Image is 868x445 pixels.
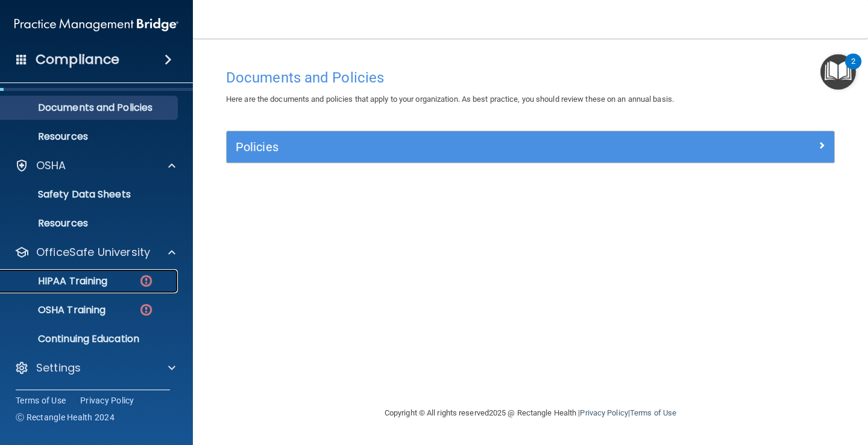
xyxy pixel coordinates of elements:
[36,51,119,68] h4: Compliance
[139,302,154,317] img: danger-circle.6113f641.png
[80,394,134,406] a: Privacy Policy
[630,408,676,417] a: Terms of Use
[226,70,835,86] h4: Documents and Policies
[226,95,674,104] span: Here are the documents and policies that apply to your organization. As best practice, you should...
[14,245,175,260] a: OfficeSafe University
[8,131,172,143] p: Resources
[820,54,856,90] button: Open Resource Center, 2 new notifications
[14,13,178,37] img: PMB logo
[8,188,172,201] p: Safety Data Sheets
[8,304,105,316] p: OSHA Training
[310,394,750,432] div: Copyright © All rights reserved 2025 @ Rectangle Health | |
[8,217,172,229] p: Resources
[659,360,854,408] iframe: Drift Widget Chat Controller
[236,137,825,157] a: Policies
[36,158,66,173] p: OSHA
[8,275,107,287] p: HIPAA Training
[14,361,175,375] a: Settings
[16,411,115,423] span: Ⓒ Rectangle Health 2024
[36,245,150,260] p: OfficeSafe University
[8,102,172,114] p: Documents and Policies
[580,408,627,417] a: Privacy Policy
[139,273,154,288] img: danger-circle.6113f641.png
[236,140,673,154] h5: Policies
[36,361,81,375] p: Settings
[16,394,66,406] a: Terms of Use
[851,61,855,77] div: 2
[8,333,172,345] p: Continuing Education
[14,158,175,173] a: OSHA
